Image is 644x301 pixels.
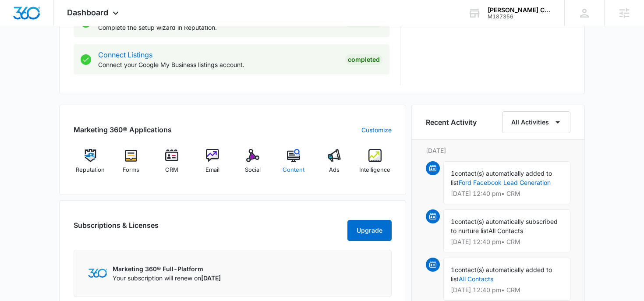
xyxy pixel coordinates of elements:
[201,274,221,282] span: [DATE]
[74,149,107,181] a: Reputation
[123,166,139,174] span: Forms
[277,149,311,181] a: Content
[245,166,261,174] span: Social
[98,23,338,32] p: Complete the setup wizard in Reputation.
[451,287,563,293] p: [DATE] 12:40 pm • CRM
[155,149,189,181] a: CRM
[451,170,552,186] span: contact(s) automatically added to list
[459,275,493,283] a: All Contacts
[74,124,172,135] h2: Marketing 360® Applications
[195,149,229,181] a: Email
[76,166,105,174] span: Reputation
[88,269,107,278] img: Marketing 360 Logo
[451,239,563,245] p: [DATE] 12:40 pm • CRM
[502,111,570,133] button: All Activities
[165,166,178,174] span: CRM
[451,266,455,273] span: 1
[426,117,477,127] h6: Recent Activity
[236,149,270,181] a: Social
[113,273,221,283] p: Your subscription will renew on
[98,60,338,69] p: Connect your Google My Business listings account.
[347,220,392,241] button: Upgrade
[283,166,304,174] span: Content
[451,218,455,225] span: 1
[318,149,351,181] a: Ads
[74,220,159,237] h2: Subscriptions & Licenses
[359,166,390,174] span: Intelligence
[329,166,340,174] span: Ads
[451,218,558,234] span: contact(s) automatically subscribed to nurture list
[459,179,551,186] a: Ford Facebook Lead Generation
[361,125,392,135] a: Customize
[98,50,152,59] a: Connect Listings
[451,191,563,197] p: [DATE] 12:40 pm • CRM
[114,149,148,181] a: Forms
[426,146,570,155] p: [DATE]
[205,166,219,174] span: Email
[345,54,382,65] div: Completed
[488,227,523,234] span: All Contacts
[451,170,455,177] span: 1
[488,7,552,14] div: account name
[113,264,221,273] p: Marketing 360® Full-Platform
[451,266,552,283] span: contact(s) automatically added to list
[358,149,392,181] a: Intelligence
[67,8,108,17] span: Dashboard
[488,14,552,20] div: account id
